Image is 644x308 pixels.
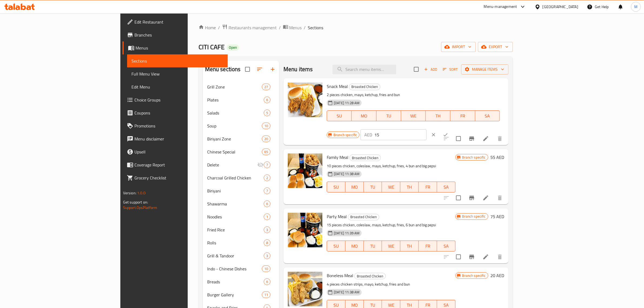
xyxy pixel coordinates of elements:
[349,84,380,90] span: Broasted Chicken
[400,241,419,251] button: TH
[543,4,578,10] div: [GEOGRAPHIC_DATA]
[283,24,302,31] a: Menus
[483,254,489,260] a: Edit menu item
[465,250,478,263] button: Branch-specific-item
[264,279,270,284] span: 6
[445,44,471,50] span: import
[262,266,270,271] span: 10
[327,110,352,121] button: SU
[262,149,270,155] div: items
[207,214,264,220] span: Noodles
[207,240,264,246] span: Rolls
[483,135,489,142] a: Edit menu item
[222,24,277,31] a: Restaurants management
[264,278,270,285] div: items
[349,84,380,90] div: Broasted Chicken
[264,214,270,220] div: items
[327,222,455,228] p: 15 pieces chicken, coleslaw, mayo, ketchup, fries, 6 bun and big pepsi
[262,136,270,142] div: items
[264,162,270,168] div: items
[264,162,270,168] span: 7
[490,272,504,279] h6: 20 AED
[207,227,264,233] span: Fried Rice
[127,80,228,93] a: Edit Menu
[384,183,398,191] span: WE
[327,212,347,221] span: Party Meal
[203,158,279,171] div: Delete7
[227,45,239,50] span: Open
[308,24,323,31] span: Sections
[264,240,270,246] div: items
[207,97,264,103] div: Plates
[329,183,343,191] span: SU
[134,32,224,38] span: Branches
[345,241,364,251] button: MO
[490,213,504,220] h6: 75 AED
[288,213,322,247] img: Party Meal
[203,171,279,184] div: Charcoal Grilled Chicken2
[136,45,224,51] span: Menus
[379,112,399,120] span: TU
[382,182,400,192] button: WE
[443,66,458,73] span: Sort
[134,19,224,25] span: Edit Restaurant
[123,28,228,41] a: Branches
[460,214,488,219] span: Branch specific
[264,110,270,116] span: 5
[127,54,228,67] a: Sections
[203,93,279,106] div: Plates6
[203,119,279,132] div: Soup10
[131,58,224,64] span: Sections
[264,214,270,219] span: 1
[123,119,228,132] a: Promotions
[366,183,380,191] span: TU
[482,44,508,50] span: export
[348,214,379,220] div: Broasted Chicken
[203,145,279,158] div: Chinese Special65
[327,163,455,169] p: 10 pieces chicken, coleslaw, mayo, ketchup, fries, 4 bun and big pepsi
[634,4,638,10] span: M
[203,249,279,262] div: Grill & Tandoor3
[264,201,270,207] div: items
[460,273,488,278] span: Branch specific
[242,64,253,75] span: Select all sections
[453,112,473,120] span: FR
[203,275,279,288] div: Breads6
[453,133,464,144] span: Select to update
[493,132,506,145] button: delete
[374,129,427,140] input: Please enter price
[441,42,476,52] button: import
[484,4,517,10] div: Menu-management
[262,266,270,272] div: items
[264,227,270,232] span: 3
[382,241,400,251] button: WE
[207,136,262,142] span: Biriyani Zone
[123,145,228,158] a: Upsell
[354,112,374,120] span: MO
[262,149,270,155] span: 65
[465,191,478,204] button: Branch-specific-item
[207,253,264,259] span: Grill & Tandoor
[490,153,504,161] h6: 55 AED
[288,272,322,306] img: Boneless Meal
[364,132,372,138] p: AED
[426,110,450,121] button: TH
[203,80,279,93] div: Grill Zone27
[461,64,508,74] button: Manage items
[264,175,270,181] span: 2
[332,100,362,106] span: [DATE] 11:28 AM
[329,112,349,120] span: SU
[207,149,262,155] span: Chinese Special
[207,175,264,181] div: Charcoal Grilled Chicken
[450,110,475,121] button: FR
[207,201,264,207] div: Shawarma
[478,42,513,52] button: export
[134,123,224,129] span: Promotions
[421,242,435,250] span: FR
[227,44,239,51] div: Open
[419,182,437,192] button: FR
[348,242,362,250] span: MO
